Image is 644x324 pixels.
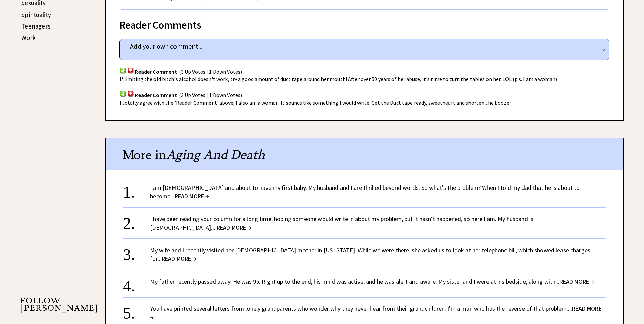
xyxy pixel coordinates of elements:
[150,305,602,321] span: READ MORE →
[119,18,609,29] div: Reader Comments
[119,67,126,74] img: votup.png
[162,255,196,263] span: READ MORE →
[150,246,590,263] a: My wife and I recently visited her [DEMOGRAPHIC_DATA] mother in [US_STATE]. While we were there, ...
[20,61,88,265] iframe: Advertisement
[150,215,533,231] a: I have been reading your column for a long time, hoping someone would write in about my problem, ...
[127,67,134,74] img: votdown.png
[135,92,177,98] span: Reader Comment
[150,277,594,285] a: My father recently passed away. He was 95. Right up to the end, his mind was active, and he was a...
[166,147,265,162] span: Aging And Death
[21,22,50,30] a: Teenagers
[21,34,36,42] a: Work
[119,76,557,83] span: If limiting the old bitch's alcohol doesn't work, try a good amount of duct tape around her mouth...
[135,68,177,75] span: Reader Comment
[127,91,134,97] img: votdown.png
[150,305,602,321] a: You have printed several letters from lonely grandparents who wonder why they never hear from the...
[217,223,251,231] span: READ MORE →
[123,277,150,290] div: 4.
[21,11,51,19] a: Spirituality
[123,246,150,258] div: 3.
[123,183,150,196] div: 1.
[123,304,150,317] div: 5.
[179,68,242,75] span: (3 Up Votes | 1 Down Votes)
[559,277,594,285] span: READ MORE →
[20,297,98,316] p: FOLLOW [PERSON_NAME]
[150,184,580,200] a: I am [DEMOGRAPHIC_DATA] and about to have my first baby. My husband and I are thrilled beyond wor...
[123,215,150,227] div: 2.
[119,91,126,97] img: votup.png
[119,99,511,106] span: I totally agree with the 'Reader Comment' above; I also am a woman. It sounds like something I wo...
[106,138,623,170] div: More in
[179,92,242,98] span: (3 Up Votes | 1 Down Votes)
[174,192,209,200] span: READ MORE →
